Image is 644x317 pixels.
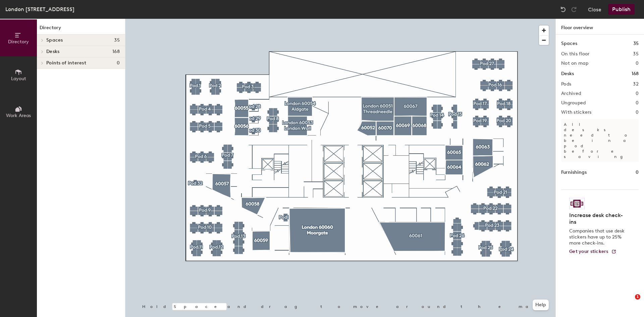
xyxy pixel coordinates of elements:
h2: 0 [636,100,639,106]
button: Help [533,300,549,310]
img: Undo [560,6,567,13]
h2: 0 [636,110,639,115]
h2: 0 [636,91,639,96]
div: London [STREET_ADDRESS] [5,5,74,13]
button: Close [588,4,601,15]
button: Publish [608,4,635,15]
h1: 35 [633,40,639,47]
span: Layout [11,76,26,82]
h1: Floor overview [556,19,644,35]
h2: Ungrouped [561,100,586,106]
h1: 0 [636,169,639,176]
span: 168 [112,49,120,54]
h1: Directory [37,24,125,35]
a: Get your stickers [569,249,616,255]
span: Points of interest [46,60,86,66]
h4: Increase desk check-ins [569,212,627,225]
span: Work Areas [6,113,31,118]
span: 35 [114,38,120,43]
h1: 168 [632,70,639,77]
p: All desks need to be in a pod before saving [561,119,639,162]
span: 0 [117,60,120,66]
h1: Furnishings [561,169,587,176]
img: Sticker logo [569,198,585,209]
h2: 32 [633,82,639,87]
img: Redo [571,6,577,13]
h2: Archived [561,91,581,96]
iframe: Intercom live chat [621,294,637,310]
h2: On this floor [561,51,590,57]
span: Spaces [46,38,63,43]
span: 1 [635,294,640,300]
p: Companies that use desk stickers have up to 25% more check-ins. [569,228,627,246]
h2: 35 [633,51,639,57]
h2: Pods [561,82,571,87]
h2: With stickers [561,110,592,115]
h2: 0 [636,61,639,66]
h1: Spaces [561,40,577,47]
h1: Desks [561,70,574,77]
span: Get your stickers [569,249,608,254]
span: Desks [46,49,59,54]
h2: Not on map [561,61,588,66]
span: Directory [8,39,29,45]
